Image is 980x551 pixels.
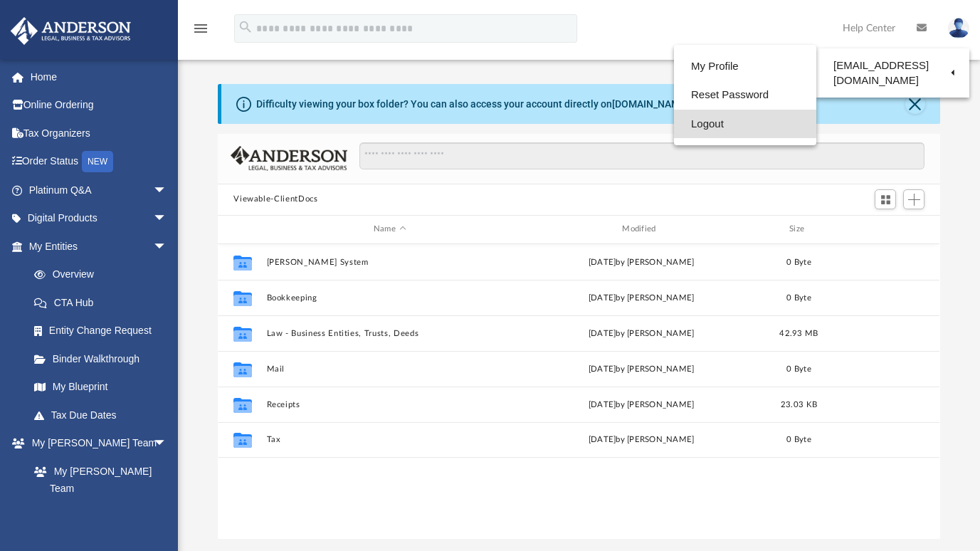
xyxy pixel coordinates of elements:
div: [DATE] by [PERSON_NAME] [519,256,764,268]
button: Law - Business Entities, Trusts, Deeds [267,329,512,338]
button: Receipts [267,400,512,409]
span: arrow_drop_down [153,176,181,205]
a: Home [10,63,189,91]
button: [PERSON_NAME] System [267,258,512,267]
span: 0 Byte [787,293,812,301]
a: Digital Productsarrow_drop_down [10,204,189,233]
div: Modified [518,223,764,236]
img: Anderson Advisors Platinum Portal [6,17,135,45]
img: User Pic [948,18,969,38]
span: arrow_drop_down [153,204,181,233]
i: search [238,19,253,35]
a: My Entitiesarrow_drop_down [10,232,189,261]
i: menu [192,20,209,37]
div: id [224,223,260,236]
a: CTA Hub [20,288,189,317]
a: Tax Organizers [10,119,189,147]
div: [DATE] by [PERSON_NAME] [519,291,764,304]
a: My Blueprint [20,373,181,402]
div: [DATE] by [PERSON_NAME] [519,434,764,446]
div: [DATE] by [PERSON_NAME] [519,362,764,375]
a: Online Ordering [10,91,189,120]
span: arrow_drop_down [153,232,181,261]
div: id [834,223,934,236]
span: 42.93 MB [780,329,818,337]
button: Mail [267,364,512,374]
a: Binder Walkthrough [20,345,189,373]
a: menu [192,27,209,37]
div: grid [218,244,939,540]
a: Logout [674,110,816,139]
button: Close [905,94,925,114]
button: Viewable-ClientDocs [233,193,317,206]
div: Name [266,223,512,236]
a: Reset Password [674,80,816,110]
a: Entity Change Request [20,317,189,345]
span: 0 Byte [787,364,812,372]
button: Bookkeeping [267,293,512,303]
a: My [PERSON_NAME] Teamarrow_drop_down [10,429,181,458]
a: Overview [20,261,189,289]
a: [DOMAIN_NAME] [612,98,688,110]
a: Order StatusNEW [10,147,189,177]
div: Difficulty viewing your box folder? You can also access your account directly on outside of the p... [256,97,783,112]
div: [DATE] by [PERSON_NAME] [519,327,764,340]
a: My Profile [674,52,816,81]
button: Add [903,189,924,209]
span: 0 Byte [787,258,812,266]
input: Search files and folders [359,142,924,169]
span: 23.03 KB [781,400,817,408]
a: [EMAIL_ADDRESS][DOMAIN_NAME] [816,52,969,94]
a: [PERSON_NAME] System [20,503,181,548]
div: [DATE] by [PERSON_NAME] [519,398,764,411]
button: Switch to Grid View [875,189,896,209]
div: Size [771,223,828,236]
a: Platinum Q&Aarrow_drop_down [10,176,189,204]
div: NEW [82,151,113,172]
button: Tax [267,435,512,444]
span: 0 Byte [787,436,812,444]
a: My [PERSON_NAME] Team [20,457,174,503]
span: arrow_drop_down [153,429,181,458]
a: Tax Due Dates [20,401,189,429]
